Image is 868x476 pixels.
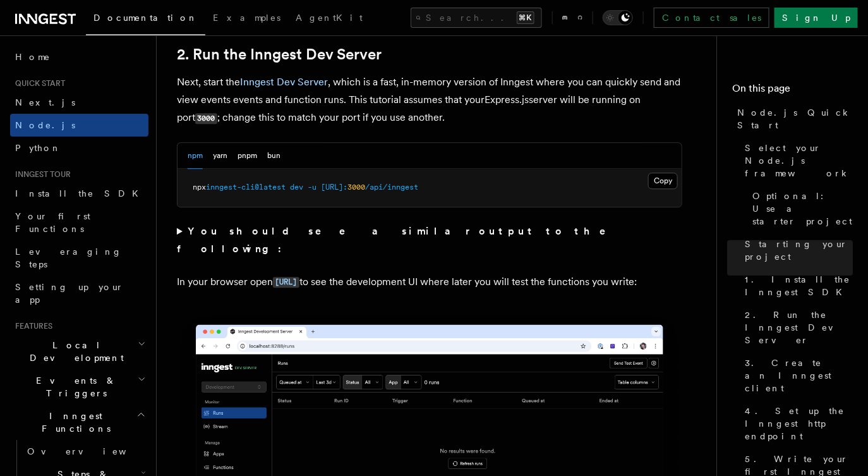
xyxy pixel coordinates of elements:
span: Setting up your app [15,282,124,305]
a: Install the SDK [10,182,148,205]
summary: You should see a similar output to the following: [177,223,682,258]
span: Python [15,143,61,153]
a: Documentation [86,4,205,35]
span: Leveraging Steps [15,247,122,269]
a: Overview [22,440,148,463]
a: 2. Run the Inngest Dev Server [740,303,853,351]
span: npx [193,183,206,192]
p: In your browser open to see the development UI where later you will test the functions you write: [177,273,682,291]
span: [URL]: [321,183,347,192]
a: [URL] [273,276,299,288]
a: Home [10,46,148,68]
span: Events & Triggers [10,374,138,400]
kbd: ⌘K [517,11,534,24]
span: Node.js [15,120,75,130]
button: yarn [213,143,227,169]
a: Setting up your app [10,276,148,311]
span: Quick start [10,78,65,88]
a: Contact sales [654,8,769,28]
span: Local Development [10,339,138,364]
a: Inngest Dev Server [240,76,328,88]
a: 1. Install the Inngest SDK [740,268,853,303]
span: 3. Create an Inngest client [745,357,853,394]
span: Optional: Use a starter project [752,190,853,228]
span: Inngest tour [10,169,71,180]
span: Node.js Quick Start [737,106,853,131]
h4: On this page [732,81,853,101]
span: Features [10,321,52,331]
a: Examples [205,4,288,34]
a: Node.js Quick Start [732,101,853,137]
a: 4. Set up the Inngest http endpoint [740,400,853,448]
button: Search...⌘K [411,8,542,28]
span: 3000 [347,183,365,192]
a: Node.js [10,114,148,137]
a: Next.js [10,91,148,114]
span: 1. Install the Inngest SDK [745,273,853,298]
a: 2. Run the Inngest Dev Server [177,46,382,63]
span: Install the SDK [15,188,146,198]
a: 3. Create an Inngest client [740,351,853,400]
button: pnpm [238,143,257,169]
a: Select your Node.js framework [740,137,853,185]
button: Toggle dark mode [603,10,633,25]
span: Starting your project [745,238,853,263]
a: Your first Functions [10,205,148,240]
span: -u [308,183,316,192]
span: Inngest Functions [10,410,136,435]
span: Documentation [93,13,198,23]
a: Python [10,137,148,159]
span: AgentKit [296,13,363,23]
span: 4. Set up the Inngest http endpoint [745,405,853,442]
span: Overview [27,446,157,456]
code: [URL] [273,277,299,288]
span: Your first Functions [15,211,90,234]
code: 3000 [195,113,217,124]
span: Next.js [15,97,75,107]
button: Inngest Functions [10,405,148,440]
button: Copy [648,173,678,189]
span: dev [290,183,303,192]
a: Optional: Use a starter project [747,185,853,233]
span: Home [15,51,51,63]
strong: You should see a similar output to the following: [177,225,624,255]
a: Sign Up [775,8,858,28]
a: Starting your project [740,233,853,268]
button: bun [267,143,280,169]
button: npm [188,143,203,169]
span: inngest-cli@latest [206,183,286,192]
a: AgentKit [288,4,370,34]
button: Events & Triggers [10,369,148,405]
a: Leveraging Steps [10,240,148,276]
button: Local Development [10,334,148,369]
span: Select your Node.js framework [745,142,853,180]
p: Next, start the , which is a fast, in-memory version of Inngest where you can quickly send and vi... [177,73,682,127]
span: /api/inngest [365,183,418,192]
span: 2. Run the Inngest Dev Server [745,308,853,346]
span: Examples [213,13,280,23]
